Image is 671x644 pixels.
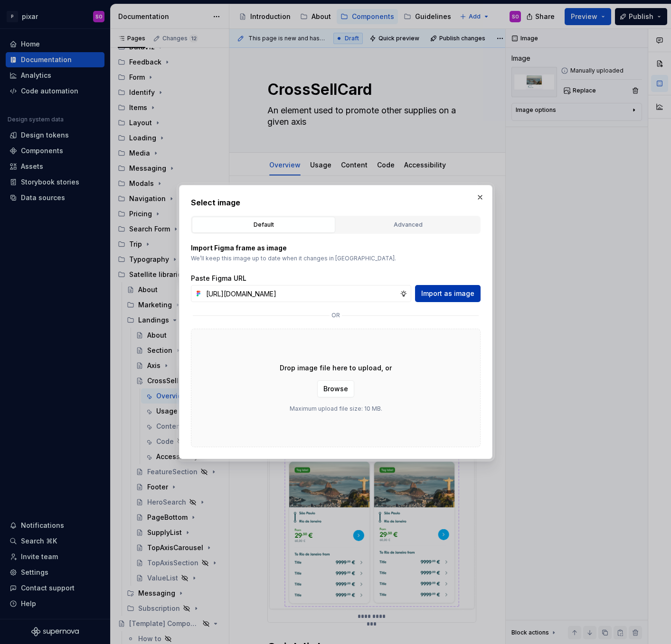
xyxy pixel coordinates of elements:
[195,220,332,230] div: Default
[191,274,246,283] label: Paste Figma URL
[323,384,348,394] span: Browse
[191,243,481,253] p: Import Figma frame as image
[415,285,481,302] button: Import as image
[289,405,382,413] p: Maximum upload file size: 10 MB.
[331,312,340,319] p: or
[191,197,481,208] h2: Select image
[421,289,474,298] span: Import as image
[340,220,476,230] div: Advanced
[317,380,354,397] button: Browse
[202,285,400,302] input: https://figma.com/file...
[191,255,481,262] p: We’ll keep this image up to date when it changes in [GEOGRAPHIC_DATA].
[280,363,392,373] p: Drop image file here to upload, or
